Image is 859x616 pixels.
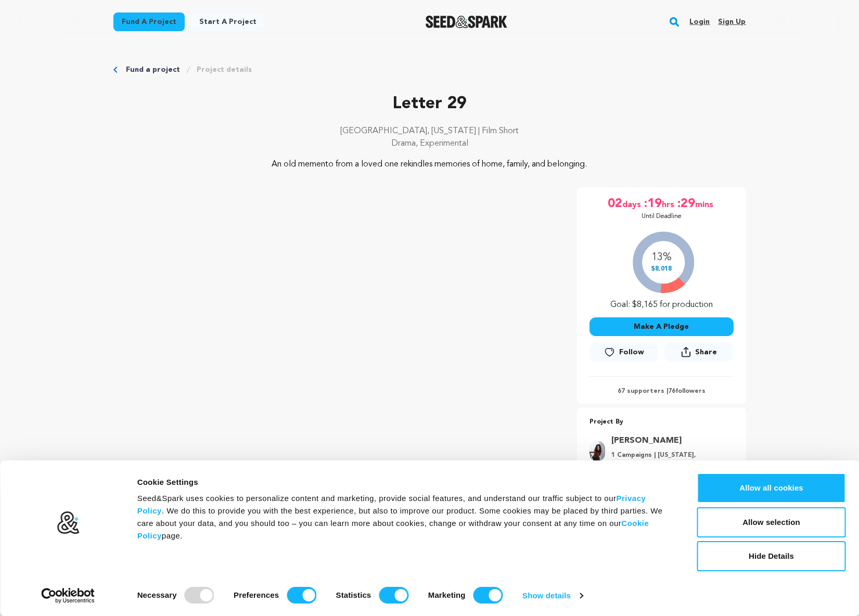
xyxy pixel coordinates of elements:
[428,591,466,599] strong: Marketing
[113,92,746,117] p: Letter 29
[611,434,727,447] a: Goto Nilufer Lily Kaya profile
[676,196,695,212] span: :29
[589,343,658,362] a: Follow
[176,158,683,171] p: An old memento from a loved one rekindles memories of home, family, and belonging.
[113,137,746,150] p: Drama, Experimental
[589,387,734,395] p: 67 supporters | followers
[697,541,846,571] button: Hide Details
[56,511,80,535] img: logo
[191,12,265,31] a: Start a project
[22,588,113,604] a: Usercentrics Cookiebot - opens in a new window
[619,347,644,357] span: Follow
[664,342,733,362] button: Share
[668,388,675,394] span: 76
[137,476,674,489] div: Cookie Settings
[426,16,507,28] img: Seed&Spark Logo Dark Mode
[426,16,507,28] a: Seed&Spark Homepage
[608,196,622,212] span: 02
[697,473,846,503] button: Allow all cookies
[126,65,180,75] a: Fund a project
[695,196,715,212] span: mins
[697,507,846,537] button: Allow selection
[336,591,371,599] strong: Statistics
[589,416,734,428] p: Project By
[197,65,252,75] a: Project details
[662,196,676,212] span: hrs
[589,317,734,336] button: Make A Pledge
[718,14,746,30] a: Sign up
[664,342,733,366] span: Share
[611,451,727,468] p: 1 Campaigns | [US_STATE], [GEOGRAPHIC_DATA]
[622,196,643,212] span: days
[522,588,583,604] a: Show details
[234,591,279,599] strong: Preferences
[113,12,185,31] a: Fund a project
[113,65,746,75] div: Breadcrumb
[137,492,674,542] div: Seed&Spark uses cookies to personalize content and marketing, provide social features, and unders...
[642,212,682,221] p: Until Deadline
[137,591,177,599] strong: Necessary
[643,196,662,212] span: :19
[589,441,605,461] img: b1966fbf191a51e8.png
[689,14,710,30] a: Login
[113,125,746,137] p: [GEOGRAPHIC_DATA], [US_STATE] | Film Short
[695,347,717,357] span: Share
